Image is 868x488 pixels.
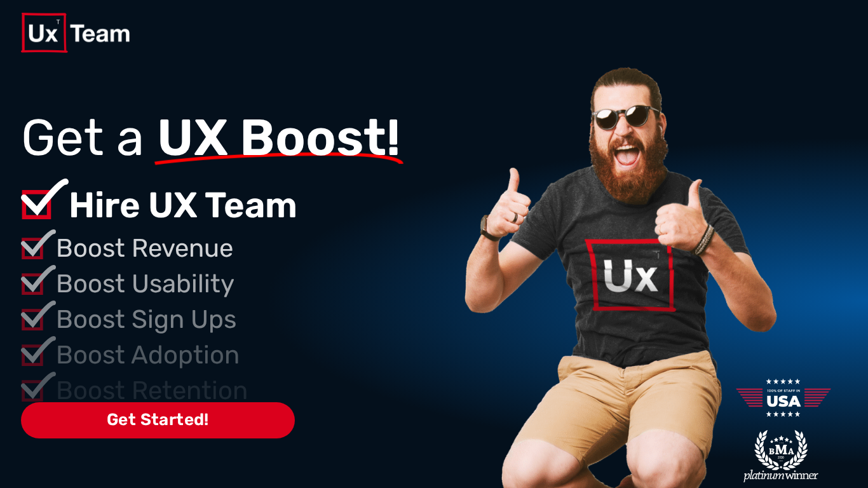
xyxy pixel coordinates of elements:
[56,229,458,268] p: Boost Revenue
[56,265,458,303] p: Boost Usability
[157,117,400,158] span: UX Boost!
[21,107,144,168] span: Get a
[69,179,458,232] p: Hire UX Team
[56,336,458,374] p: Boost Adoption
[56,372,458,410] p: Boost Retention
[56,301,458,339] p: Boost Sign Ups
[21,402,295,438] span: Get Started!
